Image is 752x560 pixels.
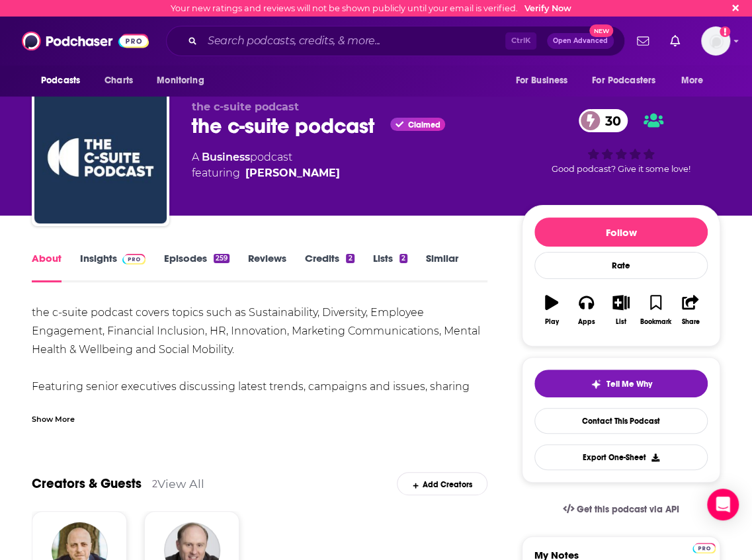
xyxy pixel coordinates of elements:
div: Bookmark [640,318,671,326]
button: List [604,286,638,334]
span: the c-suite podcast [192,100,299,113]
div: 2 [152,478,157,490]
a: Episodes259 [164,252,230,282]
button: open menu [506,68,584,93]
div: Open Intercom Messenger [707,489,739,520]
a: Business [202,151,250,163]
span: For Business [515,71,567,90]
a: Lists2 [373,252,407,282]
div: Add Creators [397,472,487,495]
button: open menu [672,68,720,93]
img: the c-suite podcast [34,91,167,223]
button: Play [534,286,569,334]
a: View All [157,477,204,491]
div: Your new ratings and reviews will not be shown publicly until your email is verified. [171,3,571,13]
button: Apps [569,286,603,334]
img: Podchaser Pro [122,254,146,264]
button: Follow [534,218,708,247]
div: Play [545,318,559,326]
button: open menu [32,68,97,93]
span: Podcasts [41,71,80,90]
img: User Profile [701,26,730,56]
span: Ctrl K [505,32,536,50]
span: Good podcast? Give it some love! [552,164,690,174]
span: More [681,71,704,90]
span: Get this podcast via API [577,504,679,515]
div: 2 [399,254,407,263]
div: the c-suite podcast covers topics such as Sustainability, Diversity, Employee Engagement, Financi... [32,303,487,470]
a: Russell Goldsmith [245,165,340,181]
button: Open AdvancedNew [547,33,614,49]
input: Search podcasts, credits, & more... [202,30,505,52]
span: Charts [104,71,133,90]
a: Show notifications dropdown [665,30,685,52]
button: Export One-Sheet [534,444,708,470]
a: Get this podcast via API [552,493,690,526]
a: 30 [579,109,628,132]
span: Monitoring [157,71,204,90]
span: For Podcasters [592,71,655,90]
img: Podchaser Pro [692,543,716,553]
a: Credits2 [305,252,354,282]
span: Claimed [407,122,440,128]
span: featuring [192,165,340,181]
div: 2 [346,254,354,263]
button: tell me why sparkleTell Me Why [534,370,708,397]
span: Tell Me Why [606,379,652,389]
a: Show notifications dropdown [632,30,654,52]
div: List [616,318,626,326]
span: Open Advanced [553,38,608,44]
a: InsightsPodchaser Pro [80,252,146,282]
button: open menu [147,68,221,93]
button: Share [673,286,708,334]
a: Pro website [692,541,716,553]
span: Logged in as Citichaser [701,26,730,56]
div: Search podcasts, credits, & more... [166,26,625,56]
div: 30Good podcast? Give it some love! [522,100,720,182]
a: About [32,252,62,282]
a: Similar [426,252,458,282]
div: A podcast [192,149,340,181]
a: Creators & Guests [32,475,142,492]
div: Apps [578,318,595,326]
span: New [589,24,613,37]
img: tell me why sparkle [591,379,601,389]
a: Reviews [248,252,286,282]
a: Contact This Podcast [534,408,708,434]
svg: Email not verified [720,26,730,37]
button: Bookmark [638,286,673,334]
div: Share [681,318,699,326]
img: Podchaser - Follow, Share and Rate Podcasts [22,28,149,54]
span: 30 [592,109,628,132]
button: open menu [583,68,675,93]
a: Verify Now [524,3,571,13]
div: Rate [534,252,708,279]
button: Show profile menu [701,26,730,56]
div: 259 [214,254,230,263]
a: Charts [96,68,141,93]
